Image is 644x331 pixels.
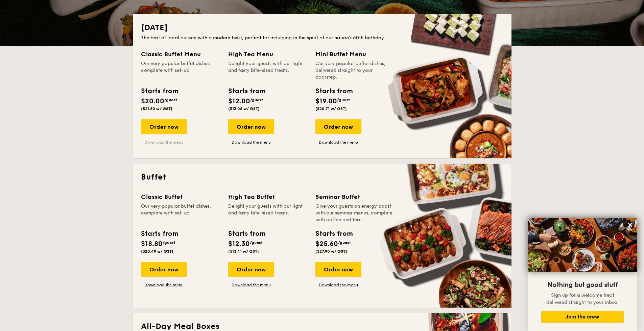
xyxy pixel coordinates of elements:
[315,229,352,239] div: Starts from
[315,49,395,59] div: Mini Buffet Menu
[228,240,250,248] span: $12.30
[141,192,220,202] div: Classic Buffet
[528,218,637,272] img: DSC07876-Edit02-Large.jpeg
[141,49,220,59] div: Classic Buffet Menu
[228,249,259,254] span: ($13.41 w/ GST)
[228,229,265,239] div: Starts from
[315,240,338,248] span: $25.60
[228,203,307,223] div: Delight your guests with our light and tasty bite-sized treats.
[315,119,361,134] div: Order now
[315,97,337,105] span: $19.00
[315,249,347,254] span: ($27.90 w/ GST)
[141,229,178,239] div: Starts from
[141,22,503,33] h2: [DATE]
[141,119,187,134] div: Order now
[141,249,173,254] span: ($20.49 w/ GST)
[315,60,395,81] div: Our very popular buffet dishes, delivered straight to your doorstep.
[625,220,636,230] button: Close
[315,106,347,111] span: ($20.71 w/ GST)
[228,106,260,111] span: ($13.08 w/ GST)
[141,86,178,96] div: Starts from
[315,192,395,202] div: Seminar Buffet
[541,311,624,323] button: Join the crew
[228,86,265,96] div: Starts from
[547,281,618,289] span: Nothing but good stuff
[228,282,274,288] a: Download the menu
[141,262,187,277] div: Order now
[141,240,163,248] span: $18.80
[546,292,619,305] span: Sign up for a welcome treat delivered straight to your inbox.
[315,86,352,96] div: Starts from
[228,60,307,81] div: Delight your guests with our light and tasty bite-sized treats.
[228,97,250,105] span: $12.00
[141,140,187,145] a: Download the menu
[163,240,175,245] span: /guest
[338,240,351,245] span: /guest
[141,203,220,223] div: Our very popular buffet dishes, complete with set-up.
[164,98,177,102] span: /guest
[141,60,220,81] div: Our very popular buffet dishes, complete with set-up.
[228,140,274,145] a: Download the menu
[228,119,274,134] div: Order now
[228,192,307,202] div: High Tea Buffet
[141,97,164,105] span: $20.00
[250,98,263,102] span: /guest
[228,49,307,59] div: High Tea Menu
[315,203,395,223] div: Give your guests an energy boost with our seminar menus, complete with coffee and tea.
[250,240,263,245] span: /guest
[141,35,503,41] div: The best of local cuisine with a modern twist, perfect for indulging in the spirit of our nation’...
[315,262,361,277] div: Order now
[337,98,350,102] span: /guest
[228,262,274,277] div: Order now
[315,282,361,288] a: Download the menu
[141,106,172,111] span: ($21.80 w/ GST)
[141,172,503,183] h2: Buffet
[315,140,361,145] a: Download the menu
[141,282,187,288] a: Download the menu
